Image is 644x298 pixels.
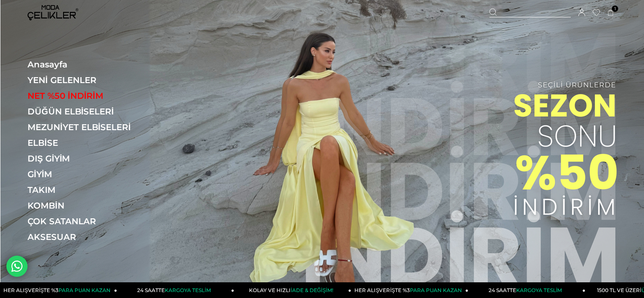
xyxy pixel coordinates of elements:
[28,91,144,101] a: NET %50 İNDİRİM
[28,106,144,117] a: DÜĞÜN ELBİSELERİ
[28,185,144,195] a: TAKIM
[28,122,144,132] a: MEZUNİYET ELBİSELERİ
[351,282,469,298] a: HER ALIŞVERİŞTE %3PARA PUAN KAZAN
[290,287,333,293] span: İADE & DEĞİŞİM!
[612,6,618,12] span: 1
[28,138,144,148] a: ELBİSE
[28,232,144,242] a: AKSESUAR
[234,282,351,298] a: KOLAY VE HIZLIİADE & DEĞİŞİM!
[28,59,144,70] a: Anasayfa
[28,153,144,164] a: DIŞ GİYİM
[28,169,144,179] a: GİYİM
[28,201,144,211] a: KOMBİN
[28,75,144,85] a: YENİ GELENLER
[608,10,614,16] a: 1
[28,5,78,20] img: logo
[468,282,586,298] a: 24 SAATTEKARGOYA TESLİM
[28,216,144,226] a: ÇOK SATANLAR
[117,282,235,298] a: 24 SAATTEKARGOYA TESLİM
[410,287,462,293] span: PARA PUAN KAZAN
[516,287,562,293] span: KARGOYA TESLİM
[165,287,210,293] span: KARGOYA TESLİM
[58,287,111,293] span: PARA PUAN KAZAN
